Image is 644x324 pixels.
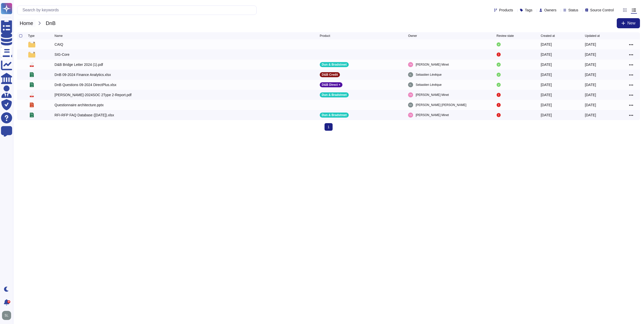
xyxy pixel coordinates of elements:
img: user [408,113,413,118]
div: Questionnaire architecture.pptx [55,102,104,107]
button: New [617,18,640,28]
span: Name [55,34,63,37]
span: Created at [541,34,555,37]
span: [PERSON_NAME] Minet [416,62,449,67]
img: folder [28,51,35,58]
div: [DATE] [585,102,596,107]
div: [DATE] [541,102,552,107]
img: user [2,311,11,320]
span: Type [28,34,35,37]
span: [PERSON_NAME] [PERSON_NAME] [416,102,466,107]
span: Sebastien Lévêque [416,72,442,77]
div: [DATE] [585,82,596,87]
div: DnB Questions 09-2024 DirectPlus.xlsx [55,82,116,87]
img: folder [28,41,35,47]
div: DnB 09-2024 Finance Analytics.xlsx [55,72,111,77]
span: Owners [544,8,556,12]
span: DnB [43,19,58,27]
img: user [408,102,413,107]
p: Dun & Bradstreet [322,114,347,117]
span: Product [320,34,330,37]
span: Status [568,8,578,12]
span: Review state [497,34,514,37]
span: New [627,21,635,25]
div: [DATE] [541,52,552,57]
button: user [1,310,15,321]
span: Sebastien Lévêque [416,82,442,87]
div: D&B Bridge Letter 2024 (1).pdf [55,62,103,67]
span: Tags [525,8,532,12]
p: Dun & Bradstreet [322,93,347,96]
div: [DATE] [541,72,552,77]
div: [DATE] [585,113,596,118]
input: Search by keywords [20,6,256,15]
div: 9+ [7,300,10,303]
span: Updated at [585,34,600,37]
span: Home [17,19,36,27]
div: [DATE] [541,82,552,87]
div: [DATE] [585,72,596,77]
p: Dun & Bradstreet [322,63,347,66]
span: [PERSON_NAME] Minet [416,113,449,118]
img: user [408,62,413,67]
span: [PERSON_NAME] Minet [416,92,449,97]
div: [DATE] [585,62,596,67]
img: user [408,92,413,97]
div: RFI-RFP FAQ Database ([DATE]).xlsx [55,113,114,118]
span: 1 [325,123,333,131]
p: D&B Credit [322,73,338,76]
div: [DATE] [585,92,596,97]
div: [DATE] [585,52,596,57]
img: user [408,72,413,77]
div: [PERSON_NAME]-2024SOC 2Type 2-Report.pdf [55,92,131,97]
span: Source Control [590,8,614,12]
div: [DATE] [541,92,552,97]
div: [DATE] [541,42,552,47]
p: D&B Direct + [322,83,340,86]
div: CAIQ [55,42,63,47]
span: Products [499,8,513,12]
img: user [408,82,413,87]
div: [DATE] [541,113,552,118]
div: [DATE] [541,62,552,67]
div: [DATE] [585,42,596,47]
span: Owner [408,34,417,37]
div: SIG-Core [55,52,69,57]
